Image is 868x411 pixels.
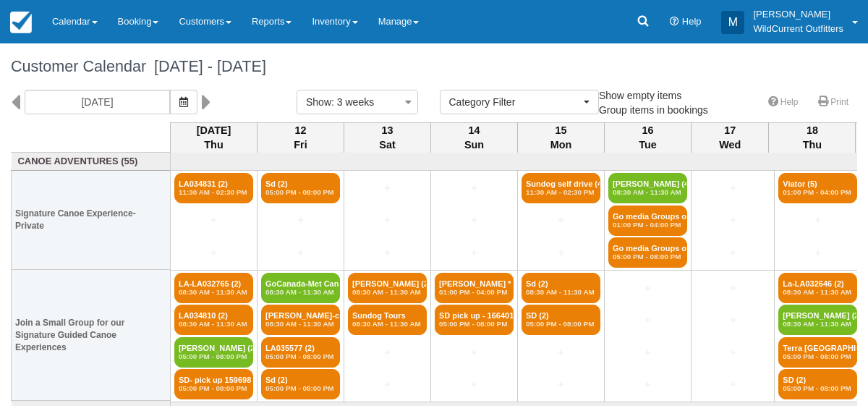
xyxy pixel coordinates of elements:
a: + [695,313,770,328]
th: [DATE] Thu [171,122,258,153]
span: Show [306,96,331,108]
a: SD- pick up 159698 (2)05:00 PM - 08:00 PM [174,369,253,399]
a: Go media Groups of 1 (6)01:00 PM - 04:00 PM [608,205,687,236]
em: 08:30 AM - 11:30 AM [179,320,249,329]
em: 05:00 PM - 08:00 PM [783,384,853,393]
a: + [348,245,427,260]
h1: Customer Calendar [11,58,857,75]
em: 08:30 AM - 11:30 AM [783,288,853,297]
a: + [695,281,770,296]
a: Sd (2)05:00 PM - 08:00 PM [261,369,340,399]
th: 16 Tue [605,122,692,153]
em: 05:00 PM - 08:00 PM [265,188,336,197]
a: SD pick up - 166401 (2)05:00 PM - 08:00 PM [435,305,514,335]
em: 05:00 PM - 08:00 PM [179,384,249,393]
span: Group items in bookings [582,104,720,114]
a: + [695,377,770,392]
a: + [522,245,600,260]
a: + [695,345,770,360]
div: M [721,11,744,34]
a: + [435,213,514,228]
a: + [348,181,427,196]
a: Print [809,92,857,113]
a: Viator (5)01:00 PM - 04:00 PM [778,173,857,203]
a: + [174,213,253,228]
th: 15 Mon [518,122,605,153]
em: 08:30 AM - 11:30 AM [352,320,422,329]
a: + [435,245,514,260]
a: SD (2)05:00 PM - 08:00 PM [522,305,600,335]
a: + [778,213,857,228]
em: 01:00 PM - 04:00 PM [613,221,683,229]
em: 05:00 PM - 08:00 PM [439,320,509,329]
em: 05:00 PM - 08:00 PM [265,384,336,393]
em: 08:30 AM - 11:30 AM [265,288,336,297]
th: Join a Small Group for our Signature Guided Canoe Experiences [12,270,171,401]
a: + [261,213,340,228]
a: Sundog Tours08:30 AM - 11:30 AM [348,305,427,335]
th: 13 Sat [344,122,431,153]
a: + [435,377,514,392]
a: [PERSON_NAME] (2)08:30 AM - 11:30 AM [778,305,857,335]
a: + [435,345,514,360]
a: LA035577 (2)05:00 PM - 08:00 PM [261,337,340,368]
a: LA034831 (2)11:30 AM - 02:30 PM [174,173,253,203]
a: SD (2)05:00 PM - 08:00 PM [778,369,857,399]
a: [PERSON_NAME]-confir (2)08:30 AM - 11:30 AM [261,305,340,335]
a: + [261,245,340,260]
th: Signature Canoe Experience- Private [12,171,171,270]
span: : 3 weeks [331,96,374,108]
th: 14 Sun [431,122,518,153]
a: + [348,377,427,392]
a: + [522,377,600,392]
em: 05:00 PM - 08:00 PM [613,253,683,261]
a: Go media Groups of 1 (4)05:00 PM - 08:00 PM [608,237,687,268]
th: 17 Wed [692,122,769,153]
a: + [608,281,687,296]
em: 08:30 AM - 11:30 AM [783,320,853,329]
em: 05:00 PM - 08:00 PM [265,352,336,361]
p: [PERSON_NAME] [753,7,843,22]
a: + [608,377,687,392]
button: Category Filter [440,90,599,114]
a: [PERSON_NAME] (4)08:30 AM - 11:30 AM [608,173,687,203]
a: GoCanada-Met Canades (2)08:30 AM - 11:30 AM [261,273,340,303]
a: + [348,345,427,360]
em: 08:30 AM - 11:30 AM [352,288,422,297]
span: [DATE] - [DATE] [146,57,266,75]
a: + [348,213,427,228]
a: + [608,345,687,360]
a: + [522,345,600,360]
p: WildCurrent Outfitters [753,22,843,36]
label: Show empty items [582,85,691,106]
em: 08:30 AM - 11:30 AM [526,288,596,297]
em: 05:00 PM - 08:00 PM [179,352,249,361]
em: 08:30 AM - 11:30 AM [613,188,683,197]
a: + [695,245,770,260]
img: checkfront-main-nav-mini-logo.png [10,12,32,33]
em: 11:30 AM - 02:30 PM [179,188,249,197]
a: + [695,181,770,196]
em: 08:30 AM - 11:30 AM [265,320,336,329]
em: 01:00 PM - 04:00 PM [439,288,509,297]
button: Show: 3 weeks [297,90,418,114]
span: Show empty items [582,90,693,100]
a: + [522,213,600,228]
a: + [695,213,770,228]
span: Category Filter [449,95,580,109]
th: 12 Fri [258,122,344,153]
em: 05:00 PM - 08:00 PM [783,352,853,361]
em: 08:30 AM - 11:30 AM [179,288,249,297]
em: 01:00 PM - 04:00 PM [783,188,853,197]
a: LA-LA032765 (2)08:30 AM - 11:30 AM [174,273,253,303]
a: Terra [GEOGRAPHIC_DATA]- Naïma (2)05:00 PM - 08:00 PM [778,337,857,368]
a: + [778,245,857,260]
a: Sundog self drive (4)11:30 AM - 02:30 PM [522,173,600,203]
label: Group items in bookings [582,99,718,121]
a: La-LA032646 (2)08:30 AM - 11:30 AM [778,273,857,303]
em: 11:30 AM - 02:30 PM [526,188,596,197]
span: Help [682,16,702,27]
a: + [174,245,253,260]
a: Help [759,92,807,113]
a: Sd (2)05:00 PM - 08:00 PM [261,173,340,203]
